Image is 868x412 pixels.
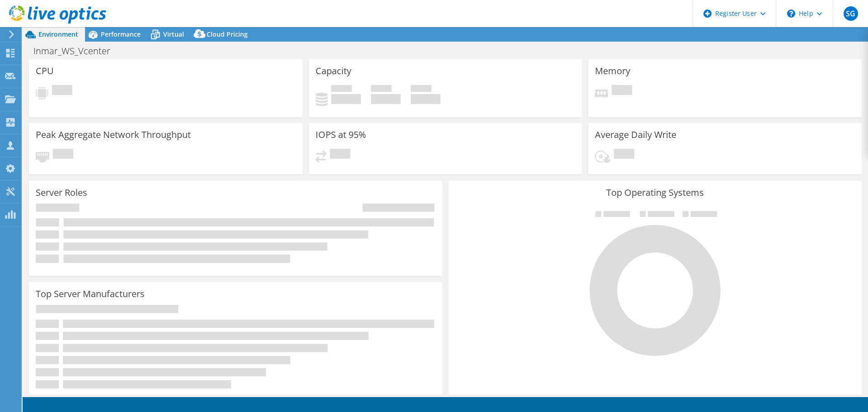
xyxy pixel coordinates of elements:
[36,130,191,140] h3: Peak Aggregate Network Throughput
[38,30,78,38] span: Environment
[331,94,361,104] h4: 0 GiB
[29,46,124,56] h1: Inmar_WS_Vcenter
[612,85,632,97] span: Pending
[207,30,248,38] span: Cloud Pricing
[411,94,440,104] h4: 0 GiB
[36,188,87,198] h3: Server Roles
[595,130,676,140] h3: Average Daily Write
[787,9,795,18] svg: \n
[614,149,634,161] span: Pending
[371,94,401,104] h4: 0 GiB
[163,30,184,38] span: Virtual
[36,289,145,299] h3: Top Server Manufacturers
[316,66,351,76] h3: Capacity
[455,188,855,198] h3: Top Operating Systems
[316,130,366,140] h3: IOPS at 95%
[101,30,141,38] span: Performance
[411,85,431,94] span: Total
[595,66,630,76] h3: Memory
[844,6,858,21] span: SG
[52,85,72,97] span: Pending
[371,85,392,94] span: Free
[53,149,73,161] span: Pending
[36,66,54,76] h3: CPU
[331,85,352,94] span: Used
[330,149,350,161] span: Pending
